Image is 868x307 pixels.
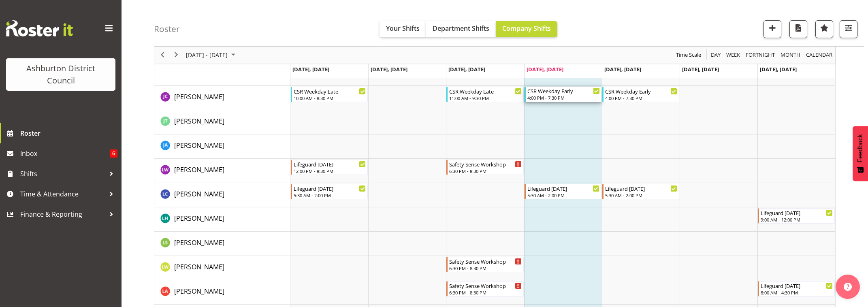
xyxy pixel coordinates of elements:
[602,87,679,102] div: Jill Cullimore"s event - CSR Weekday Early Begin From Friday, October 3, 2025 at 4:00:00 PM GMT+1...
[446,160,523,175] div: Laura Williams"s event - Safety Sense Workshop Begin From Wednesday, October 1, 2025 at 6:30:00 P...
[449,265,521,271] div: 6:30 PM - 8:30 PM
[675,50,703,60] button: Time Scale
[745,50,776,60] span: Fortnight
[154,207,290,232] td: Liam Harden resource
[761,289,833,296] div: 8:00 AM - 4:30 PM
[527,87,600,95] div: CSR Weekday Early
[174,92,224,102] a: [PERSON_NAME]
[448,66,485,73] span: [DATE], [DATE]
[780,50,801,60] span: Month
[789,20,807,38] button: Download a PDF of the roster according to the set date range.
[154,110,290,134] td: John Tarry resource
[371,66,407,73] span: [DATE], [DATE]
[154,134,290,159] td: Julia Allen resource
[171,50,182,60] button: Next
[502,24,551,33] span: Company Shifts
[291,87,368,102] div: Jill Cullimore"s event - CSR Weekday Late Begin From Monday, September 29, 2025 at 10:00:00 AM GM...
[174,117,224,126] span: [PERSON_NAME]
[294,87,366,95] div: CSR Weekday Late
[174,165,224,175] a: [PERSON_NAME]
[449,257,521,265] div: Safety Sense Workshop
[20,168,105,180] span: Shifts
[20,127,117,139] span: Roster
[174,189,224,199] a: [PERSON_NAME]
[174,141,224,150] span: [PERSON_NAME]
[710,50,722,60] button: Timeline Day
[110,149,117,158] span: 6
[156,47,169,64] div: previous period
[449,168,521,174] div: 6:30 PM - 8:30 PM
[758,281,835,296] div: Lockie Atkinson"s event - Lifeguard Sunday Begin From Sunday, October 5, 2025 at 8:00:00 AM GMT+1...
[763,20,781,38] button: Add a new shift
[449,95,521,101] div: 11:00 AM - 9:30 PM
[527,192,599,198] div: 5:30 AM - 2:00 PM
[527,184,599,192] div: Lifeguard [DATE]
[446,281,523,296] div: Lockie Atkinson"s event - Safety Sense Workshop Begin From Wednesday, October 1, 2025 at 6:30:00 ...
[294,168,366,174] div: 12:00 PM - 8:30 PM
[605,192,677,198] div: 5:30 AM - 2:00 PM
[14,62,107,87] div: Ashburton District Council
[386,24,420,33] span: Your Shifts
[779,50,802,60] button: Timeline Month
[174,286,224,296] a: [PERSON_NAME]
[154,159,290,183] td: Laura Williams resource
[174,213,224,223] a: [PERSON_NAME]
[174,116,224,126] a: [PERSON_NAME]
[744,50,776,60] button: Fortnight
[292,66,329,73] span: [DATE], [DATE]
[449,281,521,290] div: Safety Sense Workshop
[605,87,677,95] div: CSR Weekday Early
[853,126,868,181] button: Feedback - Show survey
[154,24,180,34] h4: Roster
[174,262,224,271] span: [PERSON_NAME]
[291,184,368,199] div: Liam Campbell"s event - Lifeguard Monday Begin From Monday, September 29, 2025 at 5:30:00 AM GMT+...
[294,160,366,168] div: Lifeguard [DATE]
[154,183,290,207] td: Liam Campbell resource
[294,192,366,198] div: 5:30 AM - 2:00 PM
[805,50,834,60] button: Month
[6,20,73,36] img: Rosterit website logo
[154,256,290,280] td: Lisa Wightman resource
[174,262,224,272] a: [PERSON_NAME]
[20,188,105,200] span: Time & Attendance
[761,281,833,290] div: Lifeguard [DATE]
[710,50,721,60] span: Day
[760,66,797,73] span: [DATE], [DATE]
[682,66,719,73] span: [DATE], [DATE]
[525,184,601,199] div: Liam Campbell"s event - Lifeguard Thursday Begin From Thursday, October 2, 2025 at 5:30:00 AM GMT...
[291,160,368,175] div: Laura Williams"s event - Lifeguard Monday Begin From Monday, September 29, 2025 at 12:00:00 PM GM...
[840,20,857,38] button: Filter Shifts
[154,86,290,110] td: Jill Cullimore resource
[525,87,601,102] div: Jill Cullimore"s event - CSR Weekday Early Begin From Thursday, October 2, 2025 at 4:00:00 PM GMT...
[20,208,105,220] span: Finance & Reporting
[761,209,833,217] div: Lifeguard [DATE]
[449,160,521,168] div: Safety Sense Workshop
[805,50,833,60] span: calendar
[185,50,228,60] span: [DATE] - [DATE]
[157,50,168,60] button: Previous
[527,94,600,101] div: 4:00 PM - 7:30 PM
[169,47,183,64] div: next period
[154,280,290,305] td: Lockie Atkinson resource
[185,50,239,60] button: October 2025
[20,147,110,160] span: Inbox
[758,208,835,224] div: Liam Harden"s event - Lifeguard Sunday Begin From Sunday, October 5, 2025 at 9:00:00 AM GMT+13:00...
[183,47,240,64] div: Sep 29 - Oct 05, 2025
[380,21,426,37] button: Your Shifts
[294,95,366,101] div: 10:00 AM - 8:30 PM
[725,50,742,60] button: Timeline Week
[602,184,679,199] div: Liam Campbell"s event - Lifeguard Friday Begin From Friday, October 3, 2025 at 5:30:00 AM GMT+13:...
[174,190,224,198] span: [PERSON_NAME]
[449,87,521,95] div: CSR Weekday Late
[844,283,852,291] img: help-xxl-2.png
[446,257,523,272] div: Lisa Wightman"s event - Safety Sense Workshop Begin From Wednesday, October 1, 2025 at 6:30:00 PM...
[294,184,366,192] div: Lifeguard [DATE]
[604,66,641,73] span: [DATE], [DATE]
[725,50,741,60] span: Week
[426,21,496,37] button: Department Shifts
[761,216,833,223] div: 9:00 AM - 12:00 PM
